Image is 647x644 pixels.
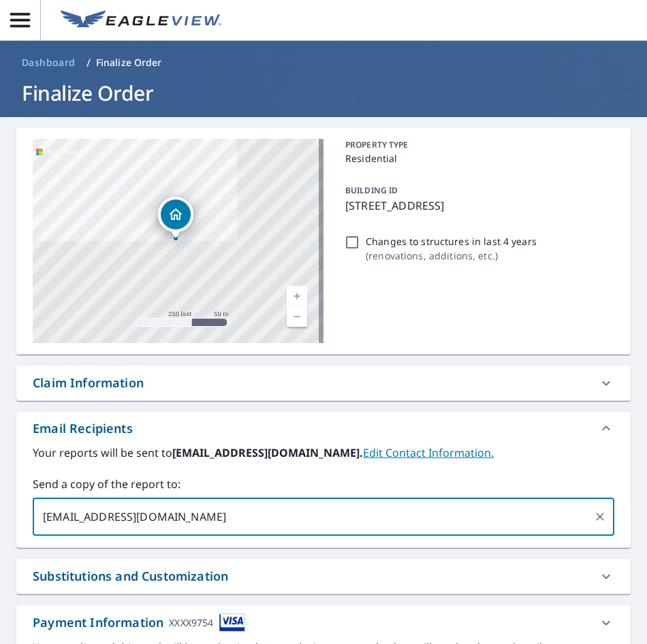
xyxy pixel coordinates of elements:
[345,184,398,196] p: BUILDING ID
[169,613,213,632] div: XXXX9754
[16,559,631,594] div: Substitutions and Customization
[158,197,193,239] div: Dropped pin, building 1, Residential property, 5 Whimbrel Ct Alameda, CA 94501
[16,52,631,74] nav: breadcrumb
[345,197,609,214] p: [STREET_ADDRESS]
[33,567,228,585] div: Substitutions and Customization
[172,445,363,460] b: [EMAIL_ADDRESS][DOMAIN_NAME].
[16,412,631,445] div: Email Recipients
[16,366,631,400] div: Claim Information
[287,286,307,306] a: Current Level 17, Zoom In
[16,52,81,74] a: Dashboard
[345,139,609,151] p: PROPERTY TYPE
[33,445,614,461] label: Your reports will be sent to
[86,54,91,71] li: /
[33,374,144,392] div: Claim Information
[52,2,230,39] a: EV Logo
[219,613,245,632] img: cardImage
[33,476,614,492] label: Send a copy of the report to:
[366,234,537,248] p: Changes to structures in last 4 years
[33,419,133,438] div: Email Recipients
[22,56,76,69] span: Dashboard
[16,79,631,107] h1: Finalize Order
[287,306,307,327] a: Current Level 17, Zoom Out
[366,248,537,263] p: ( renovations, additions, etc. )
[16,605,631,640] div: Payment InformationXXXX9754cardImage
[61,10,221,31] img: EV Logo
[590,507,610,526] button: Clear
[363,445,494,460] a: EditContactInfo
[96,56,162,69] p: Finalize Order
[33,613,245,632] div: Payment Information
[345,151,609,165] p: Residential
